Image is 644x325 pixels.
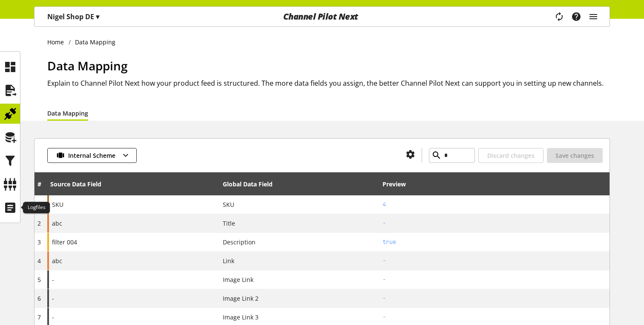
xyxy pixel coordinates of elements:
span: Data Mapping [47,58,128,74]
span: Image Link 3 [223,313,259,322]
div: Global Data Field [223,180,273,189]
span: 7 [37,313,41,321]
span: Internal Scheme [68,151,115,160]
span: Description [223,238,256,247]
a: Home [47,38,69,46]
span: Title [223,219,235,228]
h2: true [382,238,607,247]
span: - [52,275,54,284]
span: ▾ [96,12,99,21]
span: abc [52,256,62,265]
h2: 4 [382,200,607,209]
span: 6 [37,294,41,302]
button: Save changes [547,148,603,163]
h2: - [382,294,607,303]
span: Save changes [555,151,594,160]
img: 1869707a5a2b6c07298f74b45f9d27fa.svg [56,151,65,160]
nav: main navigation [34,6,610,27]
span: filter 004 [52,238,77,247]
h2: - [382,313,607,322]
span: 2 [37,219,41,227]
div: Source Data Field [50,180,101,189]
div: Logfiles [23,202,50,214]
h2: Explain to Channel Pilot Next how your product feed is structured. The more data fields you assig... [47,78,610,88]
h2: - [382,256,607,265]
span: SKU [52,200,63,209]
span: - [52,294,54,303]
span: 1 [37,200,41,209]
p: Nigel Shop DE [47,12,99,22]
span: Discard changes [487,151,535,160]
a: Data Mapping [47,109,88,118]
h2: - [382,219,607,228]
div: Preview [382,180,406,189]
span: Link [223,256,234,265]
h2: - [382,275,607,284]
span: - [52,313,54,322]
span: abc [52,219,62,228]
button: Discard changes [478,148,543,163]
span: 3 [37,238,41,246]
span: Image Link 2 [223,294,259,303]
span: # [37,180,41,188]
span: 4 [37,257,41,265]
span: SKU [223,200,234,209]
button: Internal Scheme [47,148,137,163]
span: 5 [37,276,41,284]
span: Image Link [223,275,253,284]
